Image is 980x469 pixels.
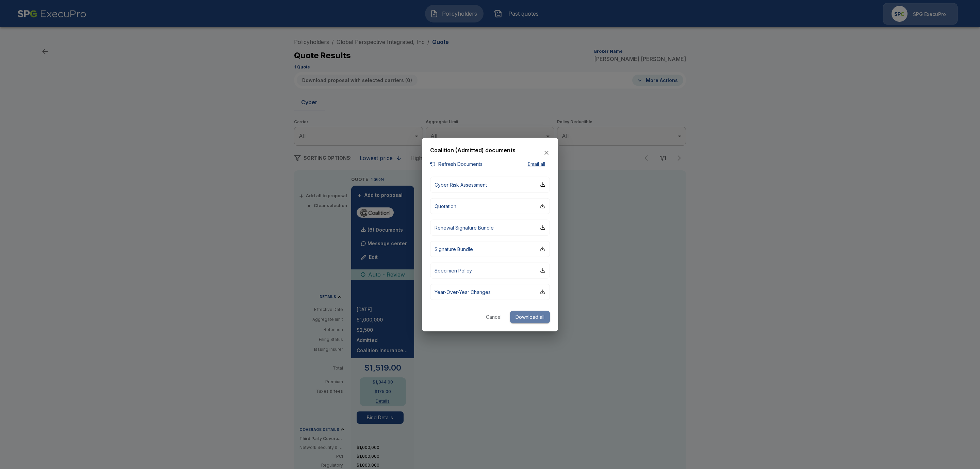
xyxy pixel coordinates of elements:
p: Specimen Policy [435,267,472,274]
button: Year-Over-Year Changes [430,284,550,300]
p: Cyber Risk Assessment [435,181,487,188]
button: Email all [523,160,550,169]
p: Quotation [435,202,456,209]
button: Download all [510,311,550,323]
button: Refresh Documents [430,160,483,169]
button: Signature Bundle [430,241,550,257]
button: Quotation [430,198,550,214]
p: Renewal Signature Bundle [435,224,494,231]
button: Specimen Policy [430,262,550,278]
button: Cancel [483,311,505,323]
button: Renewal Signature Bundle [430,219,550,235]
p: Year-Over-Year Changes [435,288,491,295]
h6: Coalition (Admitted) documents [430,146,516,155]
button: Cyber Risk Assessment [430,176,550,192]
p: Signature Bundle [435,245,473,252]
